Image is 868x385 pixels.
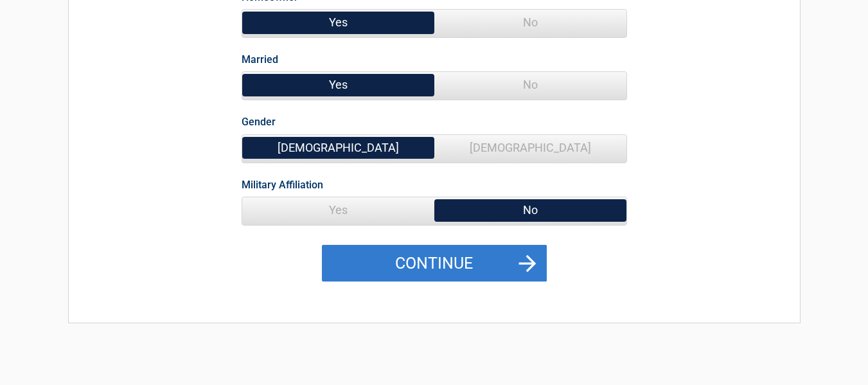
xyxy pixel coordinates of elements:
span: [DEMOGRAPHIC_DATA] [434,135,626,161]
span: No [434,72,626,98]
span: No [434,197,626,223]
span: No [434,10,626,35]
span: [DEMOGRAPHIC_DATA] [242,135,434,161]
button: Continue [322,245,547,282]
label: Gender [242,113,276,130]
span: Yes [242,10,434,35]
label: Married [242,51,278,68]
span: Yes [242,197,434,223]
label: Military Affiliation [242,176,323,193]
span: Yes [242,72,434,98]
